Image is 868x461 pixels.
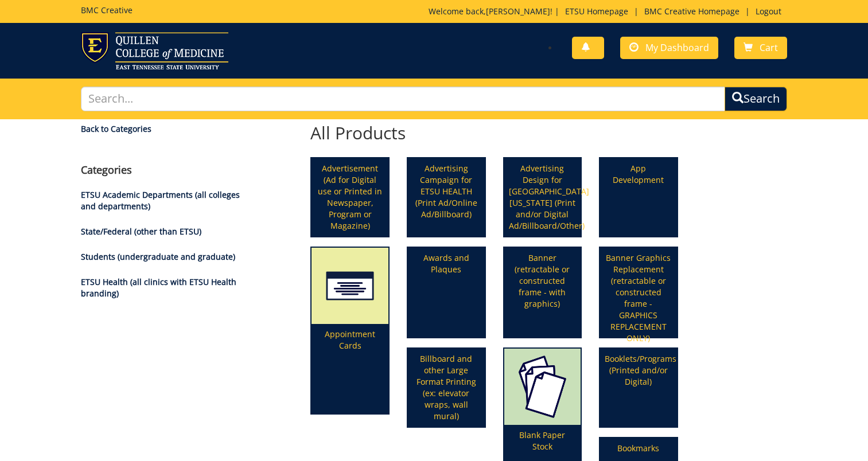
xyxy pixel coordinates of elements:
img: ETSU logo [81,32,228,69]
img: blank%20paper-65568471efb8f2.36674323.png [504,349,581,425]
a: BMC Creative Homepage [639,6,745,17]
a: ETSU Homepage [559,6,634,17]
h4: Categories [81,165,244,176]
a: Logout [750,6,787,17]
a: Students (undergraduate and graduate) [81,251,235,262]
a: Advertising Campaign for ETSU HEALTH (Print Ad/Online Ad/Billboard) [408,158,485,236]
span: My Dashboard [645,41,709,54]
a: Appointment Cards [312,248,388,414]
a: Billboard and other Large Format Printing (ex: elevator wraps, wall mural) [408,349,485,427]
a: Advertising Design for [GEOGRAPHIC_DATA][US_STATE] (Print and/or Digital Ad/Billboard/Other) [504,158,581,236]
a: Back to Categories [81,123,244,135]
a: [PERSON_NAME] [486,6,550,17]
h2: All Products [302,123,686,142]
p: Welcome back, ! | | | [429,6,787,17]
a: Advertisement (Ad for Digital use or Printed in Newspaper, Program or Magazine) [312,158,388,236]
a: ETSU Academic Departments (all colleges and departments) [81,189,240,212]
a: State/Federal (other than ETSU) [81,226,201,237]
p: Appointment Cards [312,324,388,413]
a: Banner (retractable or constructed frame - with graphics) [504,248,581,337]
span: Cart [760,41,778,54]
a: ETSU Health (all clinics with ETSU Health branding) [81,276,236,299]
a: Banner Graphics Replacement (retractable or constructed frame - GRAPHICS REPLACEMENT ONLY) [600,248,677,337]
h5: BMC Creative [81,6,133,14]
a: Awards and Plaques [408,248,485,337]
a: Cart [734,37,787,59]
input: Search... [81,87,725,111]
button: Search [725,87,787,111]
a: App Development [600,158,677,236]
a: My Dashboard [620,37,718,59]
img: appointment%20cards-6556843a9f7d00.21763534.png [312,248,388,325]
a: Booklets/Programs (Printed and/or Digital) [600,349,677,427]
